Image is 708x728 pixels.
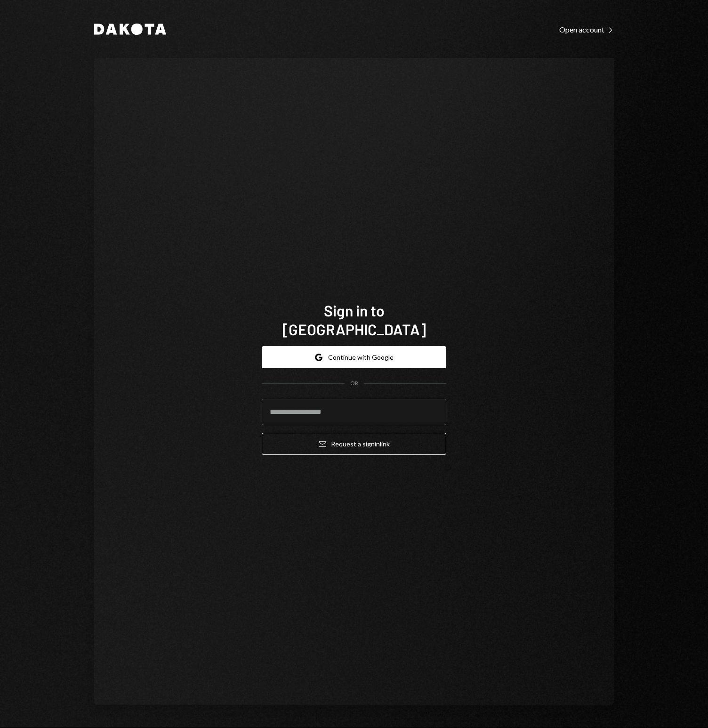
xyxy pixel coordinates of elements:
[350,380,358,388] div: OR
[262,301,446,339] h1: Sign in to [GEOGRAPHIC_DATA]
[262,433,446,455] button: Request a signinlink
[559,24,614,34] a: Open account
[559,25,614,34] div: Open account
[262,346,446,368] button: Continue with Google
